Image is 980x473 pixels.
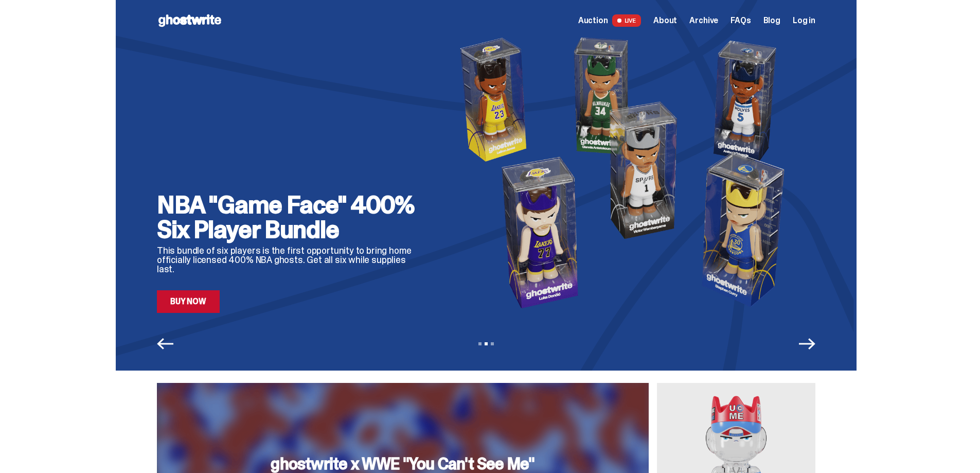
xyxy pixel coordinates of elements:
span: Auction [578,16,608,25]
a: Log in [793,16,815,25]
img: NBA "Game Face" 400% Six Player Bundle [441,32,815,313]
p: This bundle of six players is the first opportunity to bring home officially licensed 400% NBA gh... [157,246,424,274]
button: View slide 2 [485,342,488,345]
button: Next [799,336,815,352]
span: LIVE [612,14,642,27]
button: Previous [157,336,173,352]
a: FAQs [730,16,751,25]
a: Archive [689,16,718,25]
button: View slide 3 [491,342,494,345]
h2: NBA "Game Face" 400% Six Player Bundle [157,192,424,242]
button: View slide 1 [478,342,482,345]
a: Auction LIVE [578,14,641,27]
a: About [653,16,677,25]
a: Blog [763,16,780,25]
a: Buy Now [157,290,220,313]
h3: ghostwrite x WWE "You Can't See Me" [271,456,534,472]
